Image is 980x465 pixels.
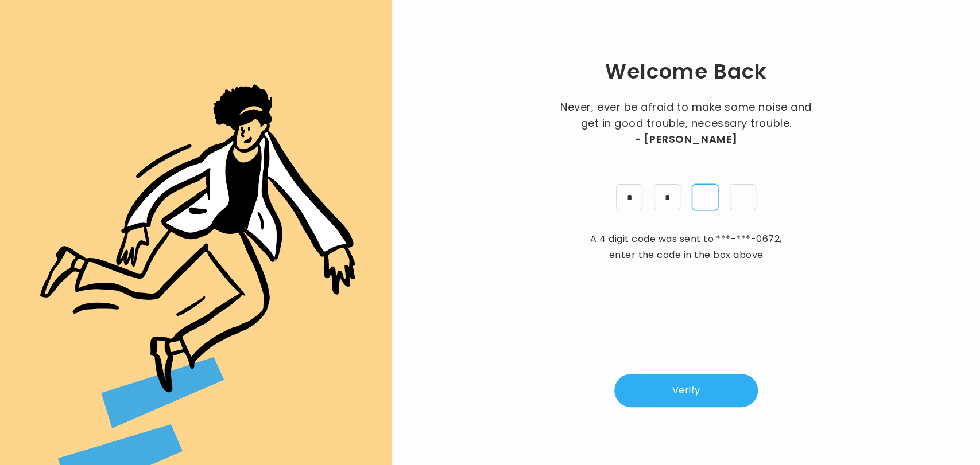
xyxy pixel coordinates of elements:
input: pin [654,184,680,210]
button: Verify [614,374,758,407]
h1: Welcome Back [605,58,767,85]
input: pin [692,184,718,210]
span: - [PERSON_NAME] [634,131,737,147]
p: Never, ever be afraid to make some noise and get in good trouble, necessary trouble. [557,99,815,147]
p: A 4 digit code was sent to , enter the code in the box above [586,231,787,263]
input: pin [730,184,756,210]
input: pin [616,184,642,210]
